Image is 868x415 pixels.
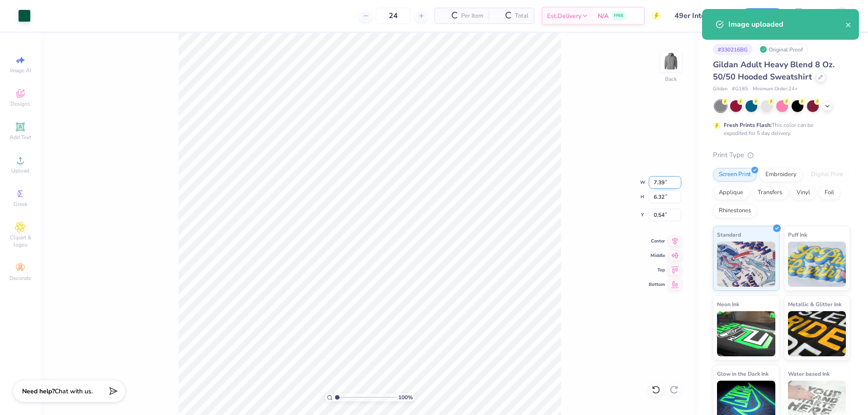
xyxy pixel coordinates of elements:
div: Print Type [713,150,850,160]
div: This color can be expedited for 5 day delivery. [724,121,835,137]
span: Puff Ink [788,230,807,239]
div: Original Proof [757,44,808,55]
div: Applique [713,186,749,200]
div: Transfers [752,186,788,200]
span: Bottom [649,281,665,288]
span: Upload [11,167,29,174]
span: Gildan [713,85,727,93]
span: Water based Ink [788,369,830,378]
span: Minimum Order: 24 + [753,85,798,93]
img: Neon Ink [717,311,775,356]
span: Add Text [9,134,31,141]
strong: Need help? [22,387,55,396]
input: Untitled Design [668,7,734,25]
span: N/A [598,11,609,21]
div: Foil [819,186,840,200]
span: Chat with us. [55,387,93,396]
span: FREE [614,13,623,19]
div: Vinyl [791,186,816,200]
span: Neon Ink [717,299,739,309]
span: 100 % [398,393,413,401]
span: Metallic & Glitter Ink [788,299,841,309]
span: Clipart & logos [5,234,36,248]
span: Glow in the Dark Ink [717,369,769,378]
span: Top [649,267,665,273]
span: Gildan Adult Heavy Blend 8 Oz. 50/50 Hooded Sweatshirt [713,59,835,82]
div: Embroidery [759,168,802,182]
span: Image AI [10,67,31,74]
img: Standard [717,242,775,287]
input: – – [376,8,411,24]
div: # 330216BG [713,44,753,55]
span: Designs [10,100,30,107]
span: Middle [649,252,665,259]
img: Metallic & Glitter Ink [788,311,846,356]
span: Est. Delivery [547,11,581,21]
img: Back [662,52,680,70]
span: Greek [14,201,28,208]
strong: Fresh Prints Flash: [724,121,772,129]
div: Digital Print [805,168,849,182]
div: Image uploaded [728,19,845,30]
span: Standard [717,230,741,239]
span: Per Item [461,11,483,21]
div: Rhinestones [713,204,757,218]
div: Screen Print [713,168,757,182]
span: Center [649,238,665,244]
button: close [845,19,852,30]
span: # G185 [732,85,748,93]
div: Back [665,75,677,83]
img: Puff Ink [788,242,846,287]
span: Total [515,11,528,21]
span: Decorate [9,275,31,282]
